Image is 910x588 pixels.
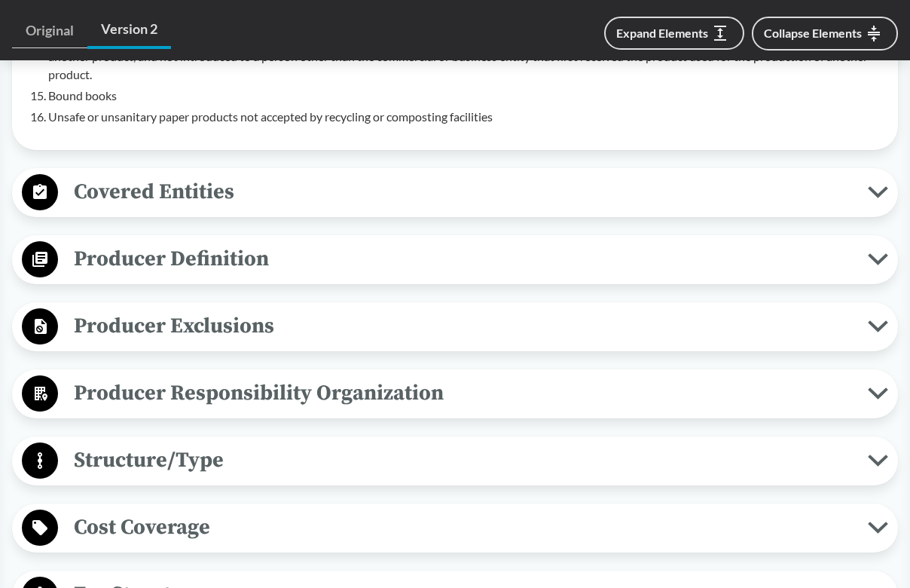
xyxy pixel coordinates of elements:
button: Covered Entities [17,173,893,212]
li: Unsafe or unsanitary paper products not accepted by recycling or composting facilities [48,108,886,126]
span: Producer Responsibility Organization [58,376,868,410]
button: Producer Responsibility Organization [17,375,893,413]
button: Producer Exclusions [17,308,893,346]
li: Bound books [48,87,886,105]
a: Version 2 [87,12,171,49]
span: Producer Definition [58,242,868,276]
span: Producer Exclusions [58,309,868,343]
button: Structure/Type [17,442,893,480]
span: Structure/Type [58,443,868,477]
button: Expand Elements [604,17,744,50]
button: Producer Definition [17,240,893,279]
button: Cost Coverage [17,509,893,547]
button: Collapse Elements [752,17,898,51]
span: Covered Entities [58,175,868,209]
a: Original [12,14,87,48]
span: Cost Coverage [58,510,868,544]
